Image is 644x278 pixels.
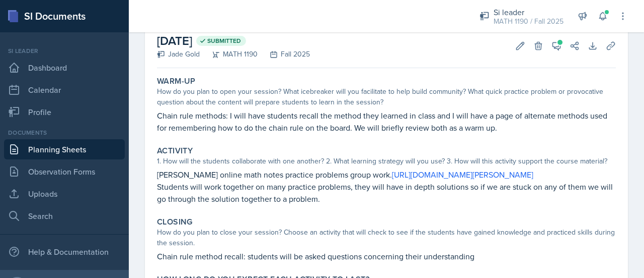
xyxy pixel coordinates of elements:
[157,181,616,205] p: Students will work together on many practice problems, they will have in depth solutions so if we...
[4,161,125,182] a: Observation Forms
[4,46,125,55] div: Si leader
[4,58,125,78] a: Dashboard
[4,128,125,137] div: Documents
[494,6,563,18] div: Si leader
[157,76,196,86] label: Warm-Up
[4,184,125,204] a: Uploads
[4,80,125,100] a: Calendar
[4,102,125,122] a: Profile
[157,49,200,60] div: Jade Gold
[157,227,616,248] div: How do you plan to close your session? Choose an activity that will check to see if the students ...
[200,49,258,60] div: MATH 1190
[207,37,241,45] span: Submitted
[157,86,616,107] div: How do you plan to open your session? What icebreaker will you facilitate to help build community...
[157,146,193,156] label: Activity
[157,156,616,166] div: 1. How will the students collaborate with one another? 2. What learning strategy will you use? 3....
[4,139,125,159] a: Planning Sheets
[392,169,533,180] a: [URL][DOMAIN_NAME][PERSON_NAME]
[157,169,616,181] p: [PERSON_NAME] online math notes practice problems group work.
[157,32,310,50] h2: [DATE]
[4,242,125,262] div: Help & Documentation
[4,206,125,226] a: Search
[258,49,310,60] div: Fall 2025
[157,109,616,134] p: Chain rule methods: I will have students recall the method they learned in class and I will have ...
[157,250,616,262] p: Chain rule method recall: students will be asked questions concerning their understanding
[157,217,193,227] label: Closing
[494,16,563,27] div: MATH 1190 / Fall 2025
